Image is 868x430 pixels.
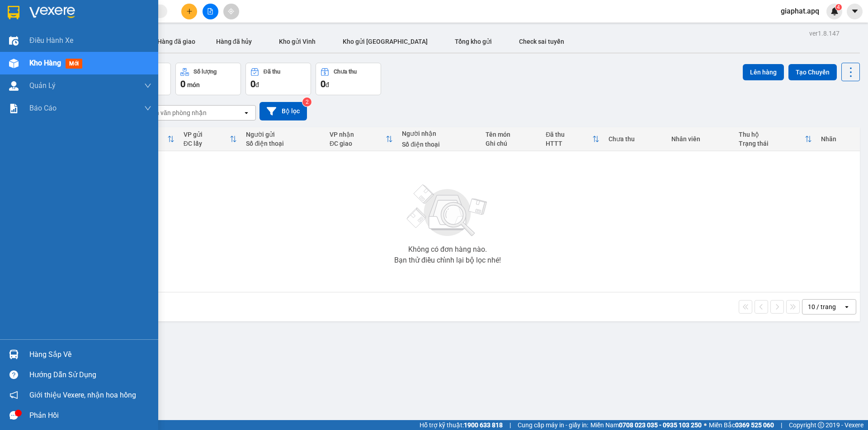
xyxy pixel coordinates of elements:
div: Ghi chú [486,140,537,147]
span: giaphat.apq [774,5,826,17]
img: logo-vxr [8,6,19,19]
svg: open [243,109,250,116]
span: Báo cáo [29,102,57,114]
span: Giới thiệu Vexere, nhận hoa hồng [29,389,136,401]
span: Kho hàng [29,59,61,67]
span: món [187,81,200,88]
span: Miền Bắc [709,420,774,430]
button: Hàng đã giao [150,31,203,52]
img: solution-icon [9,104,19,113]
div: Không có đơn hàng nào. [408,246,487,253]
span: message [9,411,18,420]
button: Lên hàng [743,64,784,80]
span: mới [66,59,82,69]
span: 0 [321,79,325,89]
strong: 0708 023 035 - 0935 103 250 [619,421,702,429]
span: đ [255,81,259,88]
div: Phản hồi [29,409,151,422]
button: Bộ lọc [259,102,307,120]
div: 10 / trang [808,302,836,311]
div: HTTT [546,140,592,147]
th: Toggle SortBy [734,127,816,151]
button: Đã thu0đ [245,63,311,95]
div: Hướng dẫn sử dụng [29,368,151,382]
div: ĐC lấy [184,140,230,147]
span: Miền Nam [590,420,702,430]
span: 4 [837,4,840,10]
button: file-add [203,4,218,19]
strong: 1900 633 818 [464,421,503,429]
span: 0 [250,79,255,89]
span: | [781,420,782,430]
div: Chưa thu [609,135,662,143]
button: Tạo Chuyến [788,64,837,80]
span: Check sai tuyến [519,38,564,45]
button: Chưa thu0đ [316,63,381,95]
div: Trạng thái [739,140,804,147]
div: ĐC giao [330,140,386,147]
img: warehouse-icon [9,36,19,46]
div: Số điện thoại [246,140,321,147]
sup: 2 [302,97,311,106]
span: Hỗ trợ kỹ thuật: [420,420,503,430]
div: Nhãn [821,135,855,143]
span: caret-down [851,7,859,15]
div: VP nhận [330,131,386,138]
th: Toggle SortBy [325,127,397,151]
div: Tên món [486,131,537,138]
div: Thu hộ [739,131,804,138]
span: Kho gửi [GEOGRAPHIC_DATA] [343,38,428,45]
span: down [144,105,151,112]
strong: 0369 525 060 [735,421,774,429]
div: Người nhận [402,130,476,137]
span: Kho gửi Vinh [279,38,316,45]
span: | [509,420,511,430]
div: VP gửi [184,131,230,138]
button: plus [181,4,197,19]
div: Chưa thu [334,69,357,75]
span: Điều hành xe [29,35,73,46]
button: aim [223,4,239,19]
img: svg+xml;base64,PHN2ZyBjbGFzcz0ibGlzdC1wbHVnX19zdmciIHhtbG5zPSJodHRwOi8vd3d3LnczLm9yZy8yMDAwL3N2Zy... [402,179,493,242]
span: Quản Lý [29,80,56,91]
div: Đã thu [264,69,280,75]
span: notification [9,391,18,399]
div: Bạn thử điều chỉnh lại bộ lọc nhé! [394,257,501,264]
span: file-add [207,8,213,14]
div: Người gửi [246,131,321,138]
svg: open [843,303,850,310]
span: Tổng kho gửi [455,38,492,45]
button: Số lượng0món [175,63,241,95]
span: Cung cấp máy in - giấy in: [518,420,588,430]
div: Số lượng [193,69,217,75]
img: icon-new-feature [830,7,839,15]
img: warehouse-icon [9,350,19,359]
span: 0 [180,79,185,89]
div: Đã thu [546,131,592,138]
span: copyright [818,422,824,428]
button: caret-down [847,4,863,19]
div: ver 1.8.147 [809,28,840,38]
img: warehouse-icon [9,81,19,91]
span: Hàng đã hủy [216,38,252,45]
span: plus [186,8,193,14]
span: down [144,82,151,89]
span: đ [325,81,329,88]
img: warehouse-icon [9,59,19,68]
th: Toggle SortBy [179,127,242,151]
span: aim [228,8,234,14]
span: ⚪️ [704,423,707,427]
div: Chọn văn phòng nhận [144,108,207,117]
div: Hàng sắp về [29,348,151,361]
div: Nhân viên [671,135,730,143]
span: question-circle [9,370,18,379]
div: Số điện thoại [402,141,476,148]
sup: 4 [835,4,842,10]
th: Toggle SortBy [541,127,604,151]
